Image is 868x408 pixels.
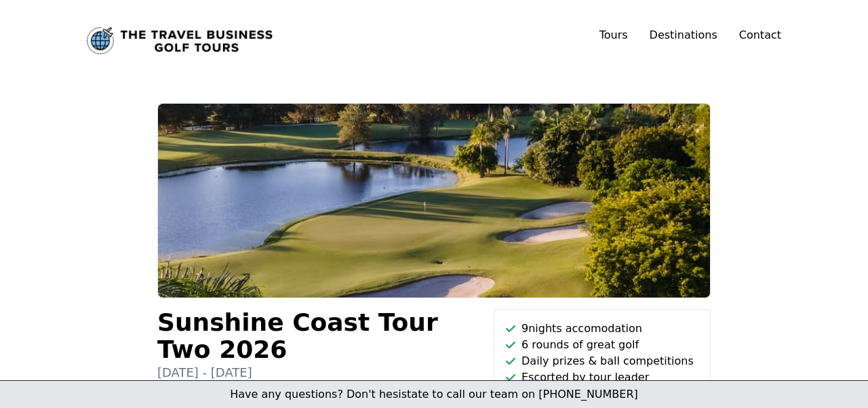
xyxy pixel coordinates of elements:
a: Destinations [650,28,717,41]
a: Contact [739,27,781,43]
img: The Travel Business Golf Tours logo [87,27,273,54]
li: Escorted by tour leader [505,369,699,386]
li: Daily prizes & ball competitions [505,353,699,369]
li: 6 rounds of great golf [505,337,699,353]
a: Tours [599,28,628,41]
a: Link to home page [87,27,273,54]
h1: Sunshine Coast Tour Two 2026 [157,309,483,363]
p: [DATE] - [DATE] [157,363,483,382]
li: 9 nights accomodation [505,321,699,337]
